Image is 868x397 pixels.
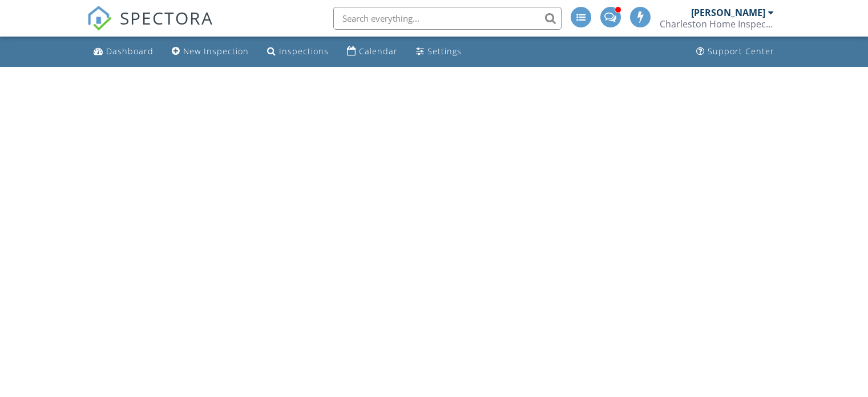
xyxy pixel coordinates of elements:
[427,46,462,57] div: Settings
[359,46,398,57] div: Calendar
[660,18,774,30] div: Charleston Home Inspection
[691,7,765,18] div: [PERSON_NAME]
[87,6,112,31] img: The Best Home Inspection Software - Spectora
[120,6,213,30] span: SPECTORA
[106,46,154,57] div: Dashboard
[89,41,158,62] a: Dashboard
[708,46,774,57] div: Support Center
[167,41,253,62] a: New Inspection
[279,46,329,57] div: Inspections
[342,41,402,62] a: Calendar
[692,41,779,62] a: Support Center
[183,46,249,57] div: New Inspection
[87,15,213,39] a: SPECTORA
[263,41,333,62] a: Inspections
[333,7,562,30] input: Search everything...
[411,41,466,62] a: Settings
